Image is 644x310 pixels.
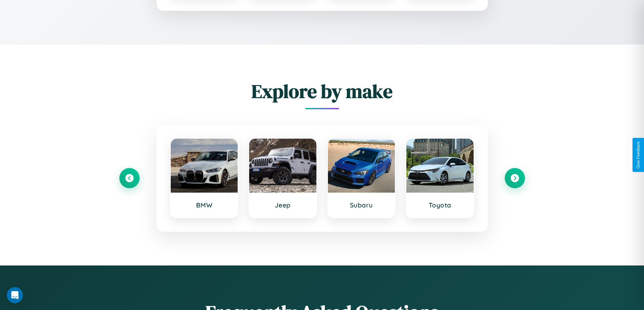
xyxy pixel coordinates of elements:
div: Give Feedback [636,141,641,169]
div: Open Intercom Messenger [7,287,23,303]
h3: Jeep [256,201,310,209]
h3: Subaru [335,201,388,209]
h2: Explore by make [119,78,525,104]
h3: BMW [177,201,231,209]
h3: Toyota [413,201,467,209]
